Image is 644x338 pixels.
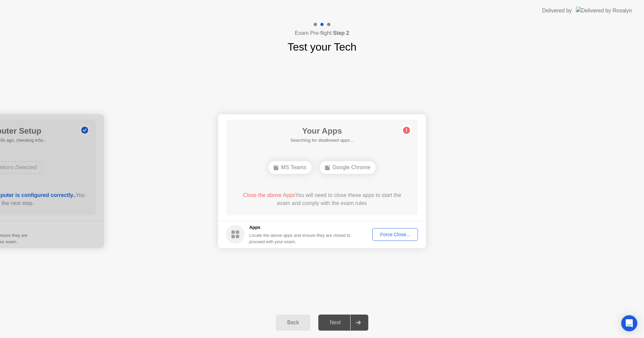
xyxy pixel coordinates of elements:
[249,232,351,245] div: Locate the above apps and ensure they are closed to proceed with your exam.
[276,315,310,331] button: Back
[333,30,349,36] b: Step 2
[290,125,354,137] h1: Your Apps
[318,315,368,331] button: Next
[236,191,409,207] div: You will need to close these apps to start the exam and comply with the exam rules
[295,29,349,37] h4: Exam Pre-flight:
[249,224,351,231] h5: Apps
[243,192,295,198] span: Close the above Apps
[372,228,418,241] button: Force Close...
[268,161,312,174] div: MS Teams
[287,39,357,55] h1: Test your Tech
[278,320,308,326] div: Back
[290,137,354,144] h5: Searching for disallowed apps...
[621,315,637,331] div: Open Intercom Messenger
[542,7,572,15] div: Delivered by
[576,7,632,14] img: Delivered by Rosalyn
[320,320,350,326] div: Next
[375,232,416,237] div: Force Close...
[320,161,376,174] div: Google Chrome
